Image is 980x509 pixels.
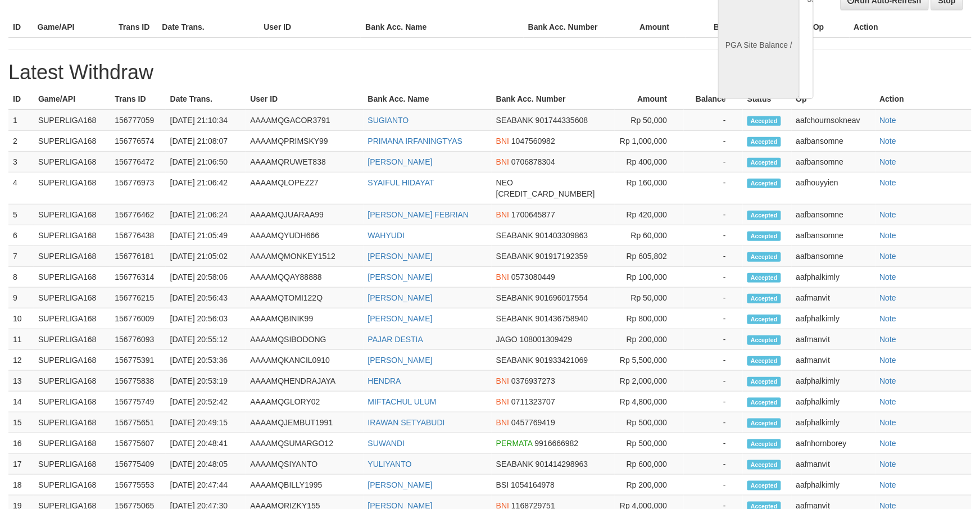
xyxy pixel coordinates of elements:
span: 901917192359 [536,252,588,261]
td: SUPERLIGA168 [34,267,110,288]
th: Status [743,89,792,110]
span: Accepted [747,231,781,241]
td: - [684,131,743,152]
td: aafphalkimly [792,392,875,412]
span: Accepted [747,460,781,470]
td: AAAAMQGACOR3791 [246,110,363,131]
td: 8 [8,267,34,288]
td: AAAAMQRUWET838 [246,152,363,172]
a: SYAIFUL HIDAYAT [368,178,434,187]
td: 156776215 [110,288,165,308]
span: BNI [496,210,509,219]
td: 156776472 [110,152,165,172]
td: AAAAMQHENDRAJAYA [246,371,363,392]
td: Rp 500,000 [615,412,684,433]
span: 9916666982 [535,439,579,448]
td: AAAAMQSIYANTO [246,454,363,475]
a: Note [880,335,897,344]
td: Rp 400,000 [615,152,684,172]
a: Note [880,314,897,323]
td: [DATE] 21:06:42 [166,172,246,204]
td: [DATE] 20:56:43 [166,288,246,308]
th: Balance [686,17,761,38]
th: Bank Acc. Name [361,17,524,38]
td: Rp 2,000,000 [615,371,684,392]
td: 156775838 [110,371,165,392]
a: Note [880,116,897,125]
td: Rp 800,000 [615,308,684,329]
td: AAAAMQSUMARGO12 [246,433,363,454]
td: 7 [8,246,34,267]
span: PERMATA [496,439,533,448]
a: YULIYANTO [368,460,412,469]
span: Accepted [747,273,781,283]
td: - [684,371,743,392]
td: aafchournsokneav [792,110,875,131]
td: 156776181 [110,246,165,267]
span: Accepted [747,481,781,490]
span: 901414298963 [536,460,588,469]
a: Note [880,460,897,469]
td: Rp 100,000 [615,267,684,288]
td: AAAAMQTOMI122Q [246,288,363,308]
th: Game/API [33,17,114,38]
td: Rp 60,000 [615,225,684,246]
th: ID [8,17,33,38]
span: 901403309863 [536,231,588,240]
td: - [684,172,743,204]
a: [PERSON_NAME] [368,252,433,261]
td: 16 [8,433,34,454]
td: aafbansomne [792,152,875,172]
span: BNI [496,157,509,166]
th: Date Trans. [157,17,259,38]
span: JAGO [496,335,518,344]
th: Bank Acc. Name [364,89,492,110]
td: [DATE] 20:53:36 [166,350,246,371]
td: AAAAMQSIBODONG [246,329,363,350]
td: Rp 50,000 [615,288,684,308]
td: SUPERLIGA168 [34,131,110,152]
td: aafbansomne [792,131,875,152]
td: [DATE] 20:53:19 [166,371,246,392]
td: - [684,475,743,496]
td: Rp 160,000 [615,172,684,204]
td: aafphalkimly [792,267,875,288]
h1: Latest Withdraw [8,61,972,84]
td: AAAAMQQAY88888 [246,267,363,288]
td: SUPERLIGA168 [34,371,110,392]
span: Accepted [747,377,781,387]
a: Note [880,376,897,385]
td: AAAAMQBINIK99 [246,308,363,329]
td: SUPERLIGA168 [34,288,110,308]
td: [DATE] 21:05:02 [166,246,246,267]
a: WAHYUDI [368,231,405,240]
span: Accepted [747,116,781,126]
td: Rp 200,000 [615,475,684,496]
td: AAAAMQYUDH666 [246,225,363,246]
td: Rp 420,000 [615,204,684,225]
a: [PERSON_NAME] [368,356,433,365]
td: - [684,308,743,329]
a: Note [880,480,897,489]
td: [DATE] 21:06:50 [166,152,246,172]
td: 156776462 [110,204,165,225]
td: SUPERLIGA168 [34,225,110,246]
th: ID [8,89,34,110]
span: Accepted [747,252,781,262]
span: SEABANK [496,314,533,323]
td: Rp 50,000 [615,110,684,131]
a: Note [880,210,897,219]
td: 1 [8,110,34,131]
a: MIFTACHUL ULUM [368,397,437,406]
th: User ID [259,17,361,38]
td: Rp 600,000 [615,454,684,475]
td: 156776093 [110,329,165,350]
td: Rp 5,500,000 [615,350,684,371]
td: Rp 605,802 [615,246,684,267]
td: [DATE] 20:55:12 [166,329,246,350]
span: Accepted [747,315,781,324]
td: SUPERLIGA168 [34,412,110,433]
td: 9 [8,288,34,308]
th: Date Trans. [166,89,246,110]
td: [DATE] 20:56:03 [166,308,246,329]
